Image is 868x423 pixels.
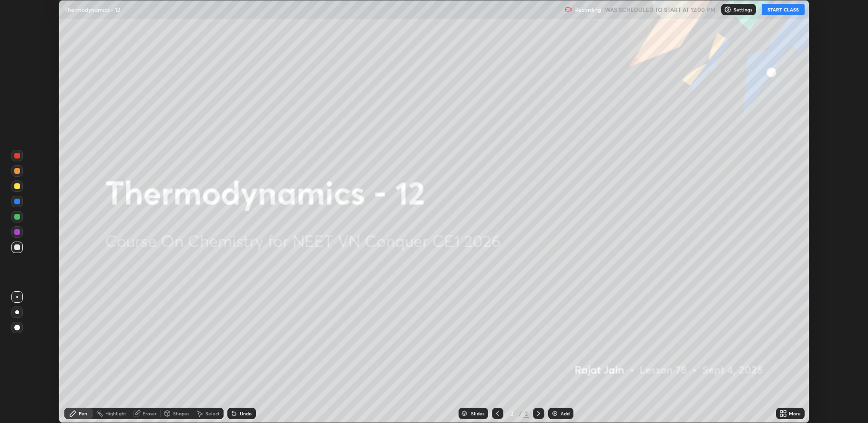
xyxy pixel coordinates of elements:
div: 2 [507,411,517,416]
div: Highlight [105,411,126,416]
img: class-settings-icons [724,6,732,13]
img: add-slide-button [551,410,559,417]
p: Thermodynamics - 12 [64,6,120,13]
div: Shapes [173,411,189,416]
p: Recording [574,6,601,13]
img: recording.375f2c34.svg [565,6,572,13]
div: Pen [79,411,87,416]
div: 2 [523,409,529,418]
p: Settings [734,7,752,12]
h5: WAS SCHEDULED TO START AT 12:00 PM [605,5,715,14]
div: Add [561,411,570,416]
div: Slides [471,411,484,416]
div: / [519,411,521,416]
button: START CLASS [762,4,805,15]
div: Eraser [143,411,157,416]
div: Select [205,411,220,416]
div: Undo [240,411,252,416]
div: More [789,411,801,416]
